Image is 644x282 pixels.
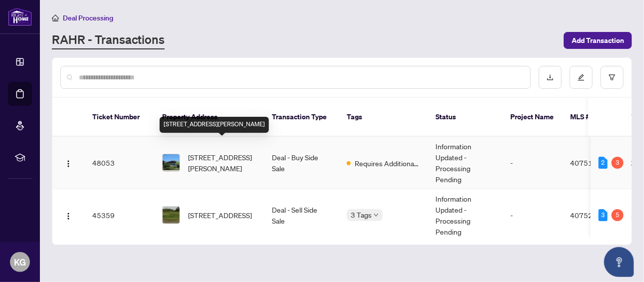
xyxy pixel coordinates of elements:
a: RAHR - Transactions [52,31,165,49]
span: down [374,213,379,218]
td: 48053 [84,137,154,189]
span: 3 Tags [351,209,372,221]
td: Information Updated - Processing Pending [428,137,502,189]
th: Status [428,98,502,137]
th: Project Name [502,98,562,137]
th: MLS # [562,98,622,137]
span: KG [14,255,26,269]
div: 5 [612,209,624,221]
th: Tags [339,98,428,137]
th: Property Address [154,98,264,137]
div: 3 [612,157,624,169]
span: Add Transaction [572,32,624,48]
span: home [52,14,59,21]
span: Deal Processing [63,13,113,22]
span: download [547,74,554,81]
span: 40752009 [570,211,606,220]
th: Ticket Number [84,98,154,137]
td: Deal - Sell Side Sale [264,189,339,242]
span: edit [578,74,585,81]
td: Deal - Buy Side Sale [264,137,339,189]
button: Logo [60,207,76,223]
div: 3 [599,209,608,221]
span: filter [609,74,616,81]
div: 2 [599,157,608,169]
img: Logo [64,212,72,220]
td: - [502,189,562,242]
span: 40751972 [570,158,606,167]
img: thumbnail-img [163,154,180,171]
img: Logo [64,160,72,168]
button: download [539,66,562,89]
span: [STREET_ADDRESS] [188,210,252,221]
button: filter [601,66,624,89]
button: Open asap [604,247,634,277]
span: Requires Additional Docs [355,158,420,169]
img: logo [8,7,32,26]
button: edit [570,66,593,89]
img: thumbnail-img [163,207,180,224]
th: Transaction Type [264,98,339,137]
div: [STREET_ADDRESS][PERSON_NAME] [160,117,269,133]
button: Add Transaction [564,32,632,49]
td: Information Updated - Processing Pending [428,189,502,242]
button: Logo [60,155,76,171]
span: [STREET_ADDRESS][PERSON_NAME] [188,152,256,174]
td: 45359 [84,189,154,242]
td: - [502,137,562,189]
